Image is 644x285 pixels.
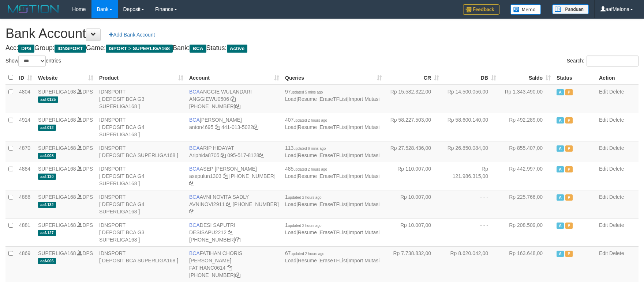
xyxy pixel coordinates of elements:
img: MOTION_logo.png [5,4,61,15]
a: anton4695 [189,124,213,130]
a: Copy 4062280135 to clipboard [189,209,194,214]
a: FATIHANC0614 [189,265,225,271]
td: - - - [442,190,499,218]
a: Delete [609,145,624,151]
h4: Acc: Group: Game: Bank: Status: [5,45,639,52]
td: Rp 58.600.140,00 [442,113,499,141]
a: EraseTFList [319,258,347,263]
a: EraseTFList [319,152,347,158]
span: Active [557,117,564,123]
td: 4881 [16,218,35,246]
span: BCA [189,222,200,228]
a: Copy 4062213373 to clipboard [235,103,240,109]
span: aaf-008 [38,153,56,159]
span: | | | [285,250,379,263]
th: Account: activate to sort column ascending [186,71,282,85]
a: Resume [298,124,317,130]
a: Delete [609,222,624,228]
a: Copy anton4695 to clipboard [215,124,220,130]
span: Paused [565,166,573,172]
span: BCA [189,145,200,151]
span: Paused [565,117,573,123]
a: Ariphida8705 [189,152,220,158]
td: 4884 [16,162,35,190]
span: BCA [189,89,200,95]
a: Copy 0955178128 to clipboard [259,152,264,158]
span: Paused [565,194,573,201]
td: DPS [35,218,96,246]
th: Action [596,71,639,85]
a: Copy DESISAPU2212 to clipboard [228,229,233,235]
th: ID: activate to sort column ascending [16,71,35,85]
a: SUPERLIGA168 [38,89,76,95]
a: Delete [609,194,624,200]
span: Active [557,223,564,229]
a: Import Mutasi [349,152,380,158]
td: Rp 7.738.832,00 [385,246,442,282]
a: Resume [298,258,317,263]
td: DESI SAPUTRI [PHONE_NUMBER] [186,218,282,246]
th: Product: activate to sort column ascending [96,71,186,85]
span: aaf-127 [38,230,56,236]
span: 485 [285,166,327,172]
td: Rp 58.227.503,00 [385,113,442,141]
td: Rp 163.648,00 [499,246,554,282]
span: ISPORT > SUPERLIGA168 [106,45,173,53]
span: aaf-0125 [38,96,58,103]
img: Feedback.jpg [463,4,499,15]
td: DPS [35,85,96,113]
td: DPS [35,190,96,218]
a: EraseTFList [319,173,347,179]
a: Copy 4062281727 to clipboard [235,272,240,278]
a: Load [285,201,296,207]
a: Copy FATIHANC0614 to clipboard [227,265,232,271]
a: Delete [609,117,624,123]
span: BCA [189,117,200,123]
span: 407 [285,117,327,123]
th: Website: activate to sort column ascending [35,71,96,85]
td: Rp 15.582.322,00 [385,85,442,113]
td: ASEP [PERSON_NAME] [PHONE_NUMBER] [186,162,282,190]
span: 97 [285,89,323,95]
span: DPS [18,45,34,53]
a: EraseTFList [319,229,347,235]
td: Rp 208.509,00 [499,218,554,246]
span: | | | [285,222,379,235]
td: IDNSPORT [ DEPOSIT BCA G4 SUPERLIGA168 ] [96,113,186,141]
td: DPS [35,246,96,282]
span: Active [557,89,564,95]
a: Import Mutasi [349,229,380,235]
span: updated 2 hours ago [293,167,327,171]
td: 4914 [16,113,35,141]
span: BCA [189,194,200,200]
a: Edit [599,222,608,228]
a: Edit [599,166,608,172]
a: Copy AVNINOVI2911 to clipboard [226,201,231,207]
td: IDNSPORT [ DEPOSIT BCA G4 SUPERLIGA168 ] [96,190,186,218]
a: Edit [599,117,608,123]
td: Rp 27.528.436,00 [385,141,442,162]
span: | | | [285,89,379,102]
a: Load [285,229,296,235]
a: ANGGIEWU0506 [189,96,229,102]
td: IDNSPORT [ DEPOSIT BCA SUPERLIGA168 ] [96,141,186,162]
span: updated 2 hours ago [288,195,322,199]
span: BCA [190,45,206,53]
td: Rp 855.407,00 [499,141,554,162]
td: Rp 10.007,00 [385,190,442,218]
span: 67 [285,250,324,256]
a: Load [285,173,296,179]
input: Search: [587,56,639,66]
span: | | | [285,194,379,207]
span: Active [557,166,564,172]
td: 4804 [16,85,35,113]
span: BCA [189,250,200,256]
span: | | | [285,117,379,130]
th: Status [554,71,596,85]
a: Resume [298,173,317,179]
a: Copy asepulun1303 to clipboard [223,173,228,179]
a: Copy ANGGIEWU0506 to clipboard [231,96,236,102]
span: Active [557,145,564,152]
span: | | | [285,145,379,158]
td: AVNI NOVITA SADLY [PHONE_NUMBER] [186,190,282,218]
